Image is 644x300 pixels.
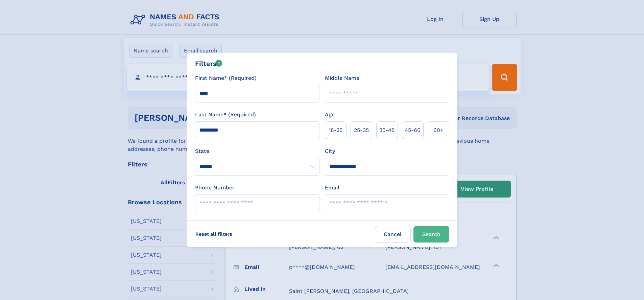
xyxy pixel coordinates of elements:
[379,126,395,134] span: 35‑45
[195,184,235,192] label: Phone Number
[433,126,444,134] span: 60+
[375,226,411,243] label: Cancel
[413,226,449,243] button: Search
[191,226,237,242] label: Reset all filters
[354,126,369,134] span: 25‑35
[325,147,335,155] label: City
[325,74,359,82] label: Middle Name
[195,111,256,119] label: Last Name* (Required)
[325,111,335,119] label: Age
[195,147,319,155] label: State
[325,184,339,192] label: Email
[405,126,421,134] span: 45‑60
[195,74,257,82] label: First Name* (Required)
[195,59,222,69] div: Filters
[329,126,342,134] span: 18‑25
